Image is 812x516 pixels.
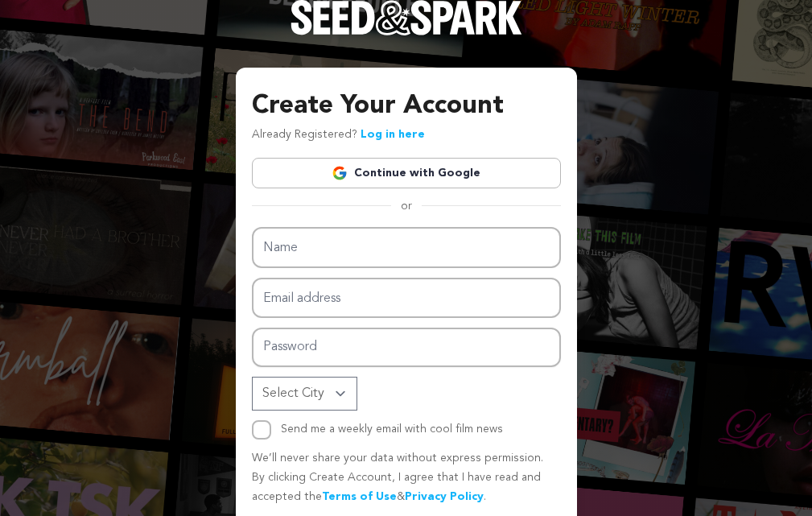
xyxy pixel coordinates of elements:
a: Terms of Use [322,491,397,502]
span: or [391,198,422,214]
a: Privacy Policy [405,491,484,502]
img: Google logo [332,165,348,181]
p: Already Registered? [252,126,425,145]
input: Email address [252,278,561,319]
a: Log in here [361,129,425,140]
input: Name [252,227,561,268]
p: We’ll never share your data without express permission. By clicking Create Account, I agree that ... [252,449,561,506]
h3: Create Your Account [252,87,561,126]
a: Continue with Google [252,158,561,188]
label: Send me a weekly email with cool film news [281,423,503,435]
input: Password [252,328,561,367]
